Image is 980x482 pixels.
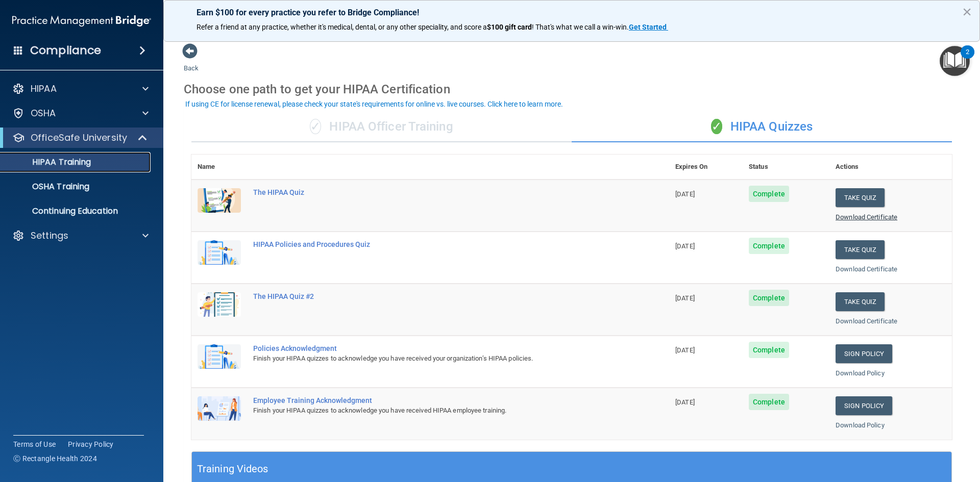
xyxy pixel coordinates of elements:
a: Sign Policy [836,396,892,415]
span: Refer a friend at any practice, whether it's medical, dental, or any other speciality, and score a [197,23,487,31]
span: Complete [749,394,789,410]
a: Sign Policy [836,344,892,363]
span: Ⓒ Rectangle Health 2024 [13,453,97,464]
span: ! That's what we call a win-win. [532,23,629,31]
p: Continuing Education [7,206,146,216]
button: Take Quiz [836,240,885,259]
th: Expires On [669,155,743,180]
span: Complete [749,290,789,306]
div: Employee Training Acknowledgment [253,396,618,404]
p: OSHA [31,107,56,119]
a: Terms of Use [13,439,56,449]
div: 2 [966,52,969,65]
button: Take Quiz [836,292,885,311]
div: The HIPAA Quiz [253,188,618,196]
div: Policies Acknowledgment [253,344,618,352]
a: Download Certificate [836,265,897,273]
a: OSHA [12,107,149,119]
button: Take Quiz [836,188,885,207]
div: Finish your HIPAA quizzes to acknowledge you have received your organization’s HIPAA policies. [253,352,618,365]
span: Complete [749,342,789,358]
p: OSHA Training [7,182,89,192]
span: ✓ [310,119,321,134]
span: ✓ [711,119,722,134]
p: Settings [31,230,68,242]
a: Back [184,52,199,72]
div: HIPAA Policies and Procedures Quiz [253,240,618,248]
span: Complete [749,186,789,202]
p: OfficeSafe University [31,132,127,144]
div: HIPAA Quizzes [572,112,952,142]
span: [DATE] [675,346,695,354]
span: [DATE] [675,242,695,250]
img: PMB logo [12,11,151,31]
a: Download Certificate [836,317,897,325]
p: HIPAA Training [7,157,91,167]
strong: Get Started [629,23,667,31]
span: Complete [749,238,789,254]
a: Download Certificate [836,213,897,221]
a: Settings [12,230,149,242]
th: Status [743,155,829,180]
th: Name [191,155,247,180]
div: Finish your HIPAA quizzes to acknowledge you have received HIPAA employee training. [253,404,618,417]
p: HIPAA [31,83,57,95]
a: OfficeSafe University [12,132,148,144]
div: HIPAA Officer Training [191,112,572,142]
th: Actions [829,155,952,180]
div: The HIPAA Quiz #2 [253,292,618,300]
div: Choose one path to get your HIPAA Certification [184,74,960,104]
span: [DATE] [675,190,695,198]
span: [DATE] [675,294,695,302]
h5: Training Videos [197,460,268,478]
span: [DATE] [675,398,695,406]
strong: $100 gift card [487,23,532,31]
a: HIPAA [12,83,149,95]
button: Open Resource Center, 2 new notifications [940,46,970,76]
a: Privacy Policy [68,439,114,449]
div: If using CE for license renewal, please check your state's requirements for online vs. live cours... [185,100,563,108]
a: Get Started [629,23,668,31]
p: Earn $100 for every practice you refer to Bridge Compliance! [197,8,947,17]
a: Download Policy [836,421,885,429]
a: Download Policy [836,369,885,377]
button: Close [962,4,972,20]
h4: Compliance [30,43,101,58]
button: If using CE for license renewal, please check your state's requirements for online vs. live cours... [184,99,565,109]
